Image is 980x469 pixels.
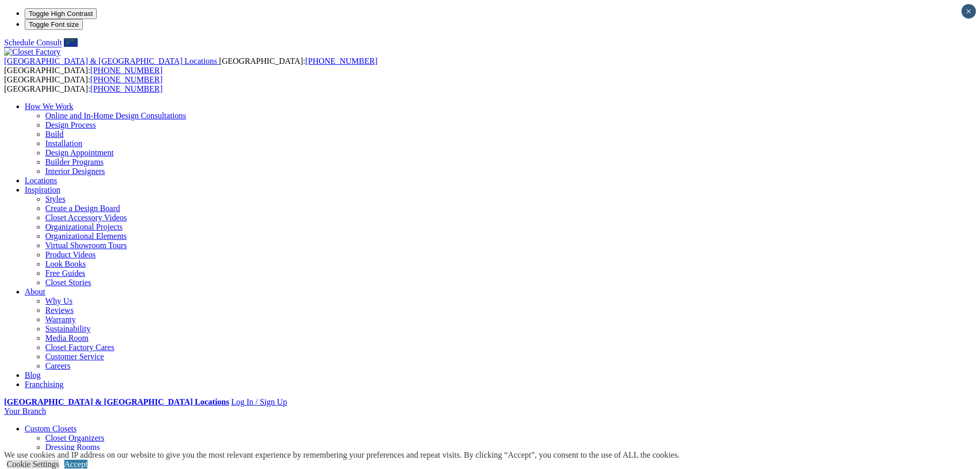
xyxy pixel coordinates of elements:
a: Build [45,130,64,138]
a: Closet Factory Cares [45,343,114,352]
a: [GEOGRAPHIC_DATA] & [GEOGRAPHIC_DATA] Locations [4,57,219,65]
span: [GEOGRAPHIC_DATA]: [GEOGRAPHIC_DATA]: [4,57,378,75]
a: Log In / Sign Up [231,397,287,406]
a: Inspiration [25,185,60,194]
span: [GEOGRAPHIC_DATA]: [GEOGRAPHIC_DATA]: [4,75,163,93]
a: Sustainability [45,324,91,333]
a: Look Books [45,259,86,268]
a: Create a Design Board [45,204,120,213]
a: Call [64,38,78,47]
a: [PHONE_NUMBER] [305,57,377,65]
span: Toggle High Contrast [29,10,93,18]
a: Dressing Rooms [45,443,100,451]
span: [GEOGRAPHIC_DATA] & [GEOGRAPHIC_DATA] Locations [4,57,217,65]
a: How We Work [25,102,74,111]
button: Toggle High Contrast [25,8,97,19]
div: We use cookies and IP address on our website to give you the most relevant experience by remember... [4,450,680,460]
a: Closet Accessory Videos [45,213,127,222]
a: [PHONE_NUMBER] [91,84,163,93]
a: Installation [45,139,82,148]
a: Warranty [45,315,76,324]
a: Schedule Consult [4,38,62,47]
a: Organizational Elements [45,232,127,240]
a: Customer Service [45,352,104,361]
a: Reviews [45,306,74,315]
img: Closet Factory [4,47,61,57]
a: Interior Designers [45,167,105,176]
a: Closet Stories [45,278,91,287]
a: Why Us [45,297,73,305]
a: Closet Organizers [45,433,104,442]
a: Accept [64,460,87,468]
a: Franchising [25,380,64,389]
a: Organizational Projects [45,222,122,231]
a: [PHONE_NUMBER] [91,75,163,84]
a: Locations [25,176,57,185]
a: Styles [45,195,65,203]
a: Cookie Settings [7,460,59,468]
a: [GEOGRAPHIC_DATA] & [GEOGRAPHIC_DATA] Locations [4,397,229,406]
a: Product Videos [45,250,96,259]
a: Virtual Showroom Tours [45,241,127,250]
a: Your Branch [4,407,46,415]
a: [PHONE_NUMBER] [91,66,163,75]
a: Online and In-Home Design Consultations [45,111,186,120]
a: Design Process [45,120,96,129]
button: Toggle Font size [25,19,83,30]
button: Close [961,4,976,19]
a: Blog [25,371,41,379]
a: About [25,287,45,296]
a: Custom Closets [25,424,77,433]
a: Free Guides [45,269,85,277]
a: Careers [45,361,70,370]
a: Builder Programs [45,158,103,166]
span: Toggle Font size [29,21,79,28]
a: Design Appointment [45,148,114,157]
a: Media Room [45,334,88,342]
